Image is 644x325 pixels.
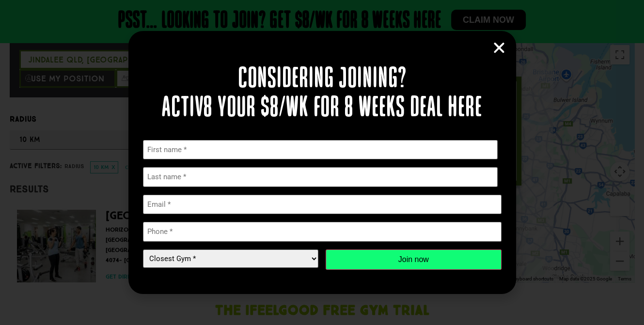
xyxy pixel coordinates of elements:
input: Email * [143,195,502,215]
input: Join now [326,249,502,270]
input: Phone * [143,222,502,242]
input: First name * [143,140,498,160]
input: Last name * [143,167,498,187]
a: Close [492,41,506,55]
h2: Considering joining? Activ8 your $8/wk for 8 weeks deal here [143,65,502,123]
